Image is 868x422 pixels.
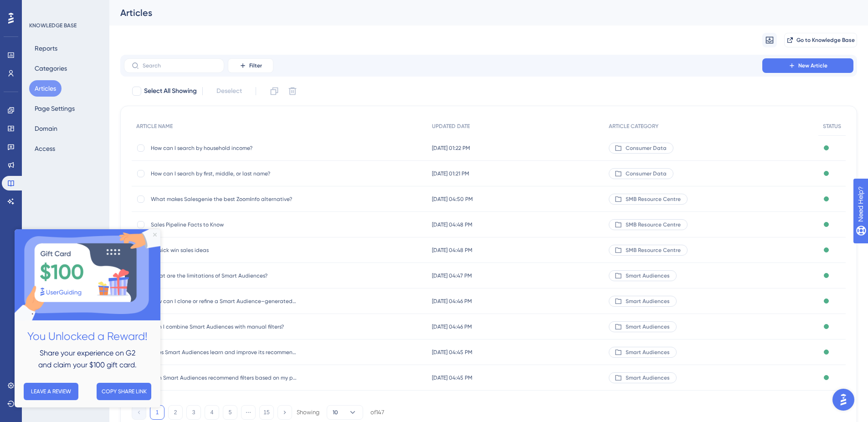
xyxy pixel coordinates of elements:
[29,80,62,97] button: Articles
[24,131,122,140] span: and claim your $100 gift card.
[798,62,827,69] span: New Article
[432,123,470,130] span: UPDATED DATE
[249,62,262,69] span: Filter
[784,33,857,47] button: Go to Knowledge Base
[186,405,201,420] button: 3
[626,170,667,177] span: Consumer Data
[830,386,857,413] iframe: UserGuiding AI Assistant Launcher
[139,4,142,7] div: Close Preview
[151,196,297,203] span: What makes Salesgenie the best ZoomInfo alternative?
[208,83,250,99] button: Deselect
[626,323,670,330] span: Smart Audiences
[626,247,681,254] span: SMB Resource Centre
[626,298,670,305] span: Smart Audiences
[609,123,658,130] span: ARTICLE CATEGORY
[150,405,164,420] button: 1
[432,221,473,228] span: [DATE] 04:48 PM
[626,221,681,228] span: SMB Resource Centre
[29,40,63,57] button: Reports
[82,154,137,171] button: COPY SHARE LINK
[432,196,473,203] span: [DATE] 04:50 PM
[223,405,237,420] button: 5
[29,22,77,29] div: KNOWLEDGE BASE
[29,100,80,117] button: Page Settings
[151,323,297,330] span: Can I combine Smart Audiences with manual filters?
[626,272,670,279] span: Smart Audiences
[143,62,216,69] input: Search
[432,144,470,152] span: [DATE] 01:22 PM
[432,170,469,177] span: [DATE] 01:21 PM
[333,409,338,416] span: 10
[29,140,61,157] button: Access
[432,247,473,254] span: [DATE] 04:48 PM
[151,247,297,254] span: 9 quick win sales ideas
[29,120,63,137] button: Domain
[370,408,384,417] div: of 147
[297,408,319,417] div: Showing
[205,405,219,420] button: 4
[120,6,834,19] div: Articles
[432,272,472,279] span: [DATE] 04:47 PM
[796,36,855,44] span: Go to Knowledge Base
[25,119,121,128] span: Share your experience on G2
[151,221,297,228] span: Sales Pipeline Facts to Know
[151,144,297,152] span: How can I search by household income?
[29,60,72,77] button: Categories
[216,86,242,97] span: Deselect
[626,374,670,381] span: Smart Audiences
[626,349,670,356] span: Smart Audiences
[9,154,64,171] button: LEAVE A REVIEW
[21,2,57,13] span: Need Help?
[327,405,363,420] button: 10
[136,123,173,130] span: ARTICLE NAME
[241,405,256,420] button: ⋯
[7,98,139,116] h2: You Unlocked a Reward!
[432,349,473,356] span: [DATE] 04:45 PM
[762,58,853,73] button: New Article
[151,298,297,305] span: How can I clone or refine a Smart Audience–generated list?
[432,323,472,330] span: [DATE] 04:46 PM
[151,349,297,356] span: Does Smart Audiences learn and improve its recommendations over time?
[823,123,841,130] span: STATUS
[151,272,297,279] span: What are the limitations of Smart Audiences?
[144,86,197,97] span: Select All Showing
[151,374,297,381] span: Can Smart Audiences recommend filters based on my previous saved lists?
[626,196,681,203] span: SMB Resource Centre
[626,144,667,152] span: Consumer Data
[432,298,472,305] span: [DATE] 04:46 PM
[259,405,274,420] button: 15
[228,58,273,73] button: Filter
[432,374,473,381] span: [DATE] 04:45 PM
[151,170,297,177] span: How can I search by first, middle, or last name?
[168,405,183,420] button: 2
